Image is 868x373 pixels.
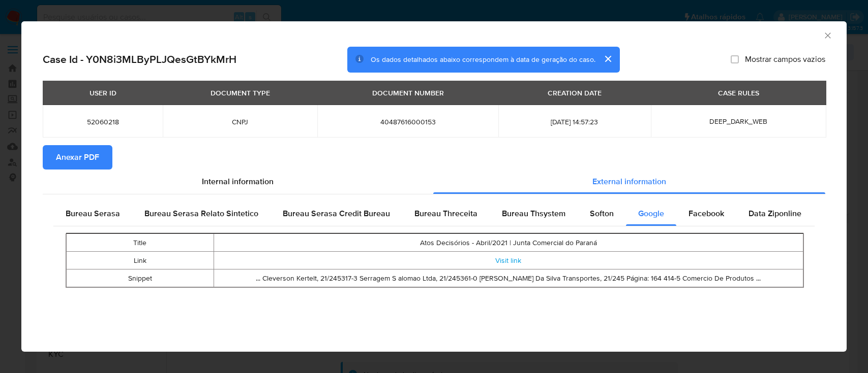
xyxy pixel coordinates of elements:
[144,208,258,219] span: Bureau Serasa Relato Sintetico
[823,30,832,40] button: Fechar a janela
[495,255,521,265] a: Visit link
[283,208,390,219] span: Bureau Serasa Credit Bureau
[53,201,815,226] div: Detailed external info
[371,54,595,64] span: Os dados detalhados abaixo correspondem à data de geração do caso.
[595,47,620,71] button: cerrar
[43,145,112,169] button: Anexar PDF
[55,117,151,126] span: 52060218
[638,208,664,219] span: Google
[590,208,614,219] span: Softon
[502,208,565,219] span: Bureau Thsystem
[366,84,450,101] div: DOCUMENT NUMBER
[43,53,236,66] h2: Case Id - Y0N8i3MLByPLJQesGtBYkMrH
[56,146,99,168] span: Anexar PDF
[66,269,214,287] td: Snippet
[414,208,477,219] span: Bureau Threceita
[175,117,305,126] span: CNPJ
[204,84,276,101] div: DOCUMENT TYPE
[709,116,767,126] span: DEEP_DARK_WEB
[66,208,120,219] span: Bureau Serasa
[731,55,739,63] input: Mostrar campos vazios
[83,84,123,101] div: USER ID
[542,84,608,101] div: CREATION DATE
[202,176,274,187] span: Internal information
[43,169,825,194] div: Detailed info
[66,252,214,269] td: Link
[745,54,825,64] span: Mostrar campos vazios
[214,234,803,252] td: Atos Decisórios - Abril/2021 | Junta Comercial do Paraná
[511,117,639,126] span: [DATE] 14:57:23
[749,208,801,219] span: Data Ziponline
[66,234,214,252] td: Title
[21,21,847,352] div: closure-recommendation-modal
[214,269,803,287] td: ... Cleverson Kertelt, 21/245317-3 Serragem S alomao Ltda, 21/245361-0 [PERSON_NAME] Da Silva Tra...
[712,84,765,101] div: CASE RULES
[592,176,666,187] span: External information
[330,117,486,126] span: 40487616000153
[689,208,724,219] span: Facebook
